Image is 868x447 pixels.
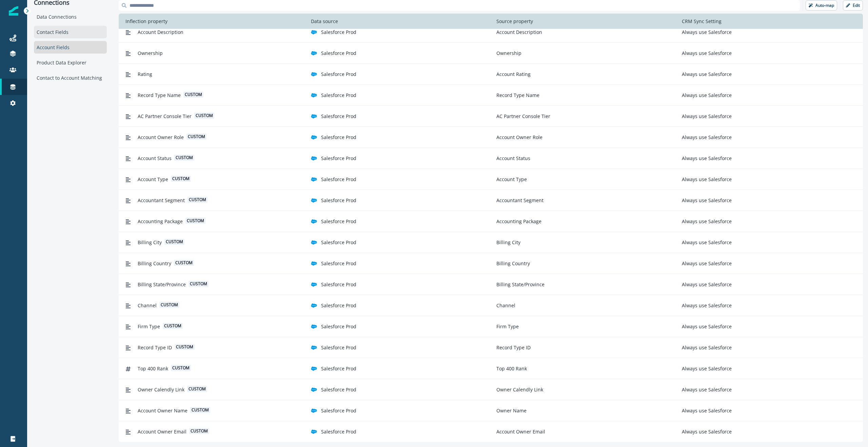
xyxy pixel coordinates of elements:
[138,71,152,78] span: Rating
[494,113,550,120] p: AC Partner Console Tier
[311,345,317,351] img: salesforce
[138,302,157,309] span: Channel
[494,92,539,99] p: Record Type Name
[311,71,317,77] img: salesforce
[494,50,521,57] p: Ownership
[679,18,724,25] p: CRM Sync Setting
[175,344,195,350] span: custom
[311,260,317,267] img: salesforce
[138,28,183,36] span: Account Description
[494,155,530,162] p: Account Status
[174,155,194,161] span: custom
[190,407,210,413] span: custom
[311,429,317,435] img: salesforce
[494,260,530,267] p: Billing Country
[311,303,317,309] img: salesforce
[494,134,542,141] p: Account Owner Role
[679,155,732,162] p: Always use Salesforce
[494,428,545,435] p: Account Owner Email
[174,260,194,266] span: custom
[138,113,192,120] span: AC Partner Console Tier
[138,407,188,414] span: Account Owner Name
[679,176,732,183] p: Always use Salesforce
[679,323,732,330] p: Always use Salesforce
[494,176,527,183] p: Account Type
[321,218,356,225] p: Salesforce Prod
[321,323,356,330] p: Salesforce Prod
[186,134,206,140] span: custom
[494,302,515,309] p: Channel
[853,3,860,8] p: Edit
[321,113,356,120] p: Salesforce Prod
[138,134,184,141] span: Account Owner Role
[679,365,732,372] p: Always use Salesforce
[679,113,732,120] p: Always use Salesforce
[494,365,527,372] p: Top 400 Rank
[183,92,203,98] span: custom
[311,281,317,288] img: salesforce
[679,197,732,204] p: Always use Salesforce
[679,428,732,435] p: Always use Salesforce
[494,239,520,246] p: Billing City
[321,155,356,162] p: Salesforce Prod
[494,218,541,225] p: Accounting Package
[138,344,172,351] span: Record Type ID
[806,0,837,11] button: Auto-map
[171,365,191,371] span: custom
[171,176,191,182] span: custom
[311,29,317,35] img: salesforce
[138,197,185,204] span: Accountant Segment
[321,407,356,414] p: Salesforce Prod
[138,428,186,435] span: Account Owner Email
[189,281,209,287] span: custom
[311,324,317,330] img: salesforce
[138,239,162,246] span: Billing City
[138,386,184,393] span: Owner Calendly Link
[188,197,208,203] span: custom
[194,113,214,119] span: custom
[679,344,732,351] p: Always use Salesforce
[494,18,536,25] p: Source property
[321,197,356,204] p: Salesforce Prod
[679,134,732,141] p: Always use Salesforce
[321,28,356,36] p: Salesforce Prod
[494,28,542,36] p: Account Description
[311,92,317,98] img: salesforce
[321,281,356,288] p: Salesforce Prod
[321,71,356,78] p: Salesforce Prod
[34,56,107,69] div: Product Data Explorer
[34,26,107,38] div: Contact Fields
[189,428,209,434] span: custom
[494,323,519,330] p: Firm Type
[311,134,317,140] img: salesforce
[138,218,183,225] span: Accounting Package
[321,134,356,141] p: Salesforce Prod
[321,302,356,309] p: Salesforce Prod
[9,6,18,16] img: Inflection
[138,323,160,330] span: Firm Type
[311,176,317,182] img: salesforce
[679,239,732,246] p: Always use Salesforce
[311,408,317,414] img: salesforce
[321,50,356,57] p: Salesforce Prod
[494,344,531,351] p: Record Type ID
[138,260,171,267] span: Billing Country
[138,155,172,162] span: Account Status
[321,239,356,246] p: Salesforce Prod
[163,323,183,329] span: custom
[138,176,168,183] span: Account Type
[185,218,205,224] span: custom
[679,218,732,225] p: Always use Salesforce
[34,11,107,23] div: Data Connections
[311,366,317,372] img: salesforce
[321,365,356,372] p: Salesforce Prod
[34,72,107,84] div: Contact to Account Matching
[311,155,317,161] img: salesforce
[321,260,356,267] p: Salesforce Prod
[138,281,186,288] span: Billing State/Province
[679,407,732,414] p: Always use Salesforce
[311,50,317,56] img: salesforce
[321,428,356,435] p: Salesforce Prod
[311,387,317,393] img: salesforce
[311,197,317,203] img: salesforce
